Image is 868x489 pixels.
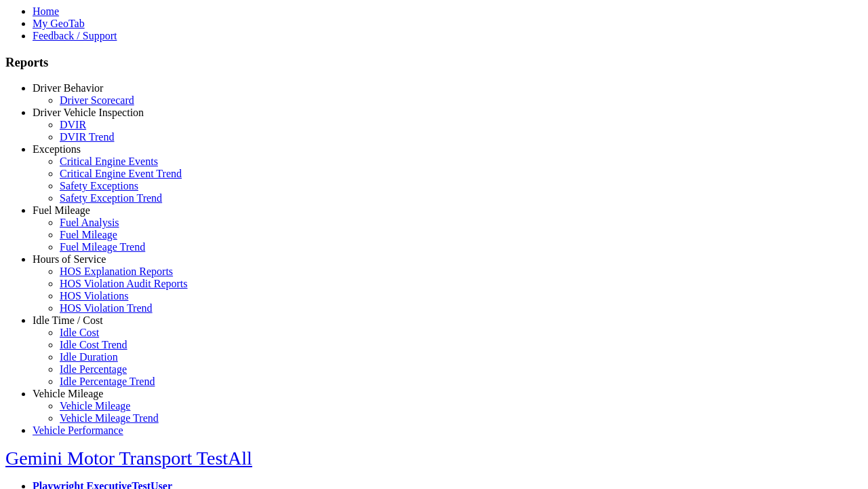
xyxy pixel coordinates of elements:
a: Exceptions [33,143,81,155]
a: DVIR [60,119,86,130]
a: Critical Engine Event Trend [60,168,182,179]
a: Fuel Mileage [33,204,90,216]
a: Fuel Mileage Trend [60,241,145,253]
a: Gemini Motor Transport TestAll [5,448,252,469]
a: Vehicle Performance [33,424,123,436]
a: HOS Violation Trend [60,302,153,314]
a: Idle Cost [60,327,99,338]
a: Vehicle Mileage [60,400,130,412]
a: Idle Percentage Trend [60,376,155,387]
a: Vehicle Mileage Trend [60,412,159,424]
a: HOS Explanation Reports [60,266,173,277]
a: Idle Cost Trend [60,339,127,350]
a: Fuel Mileage [60,229,117,240]
a: Critical Engine Events [60,156,158,167]
a: Safety Exceptions [60,180,138,192]
a: Fuel Analysis [60,217,119,228]
a: Idle Duration [60,351,118,363]
a: My GeoTab [33,18,85,29]
a: HOS Violations [60,290,128,302]
a: HOS Violation Audit Reports [60,278,188,289]
a: Feedback / Support [33,30,117,41]
a: Driver Vehicle Inspection [33,107,144,118]
a: DVIR Trend [60,131,114,143]
a: Vehicle Mileage [33,388,103,399]
a: Home [33,5,59,17]
a: Driver Behavior [33,82,103,94]
a: Idle Percentage [60,363,127,375]
a: Driver Scorecard [60,94,134,106]
a: Safety Exception Trend [60,192,162,204]
a: Idle Time / Cost [33,314,103,326]
h3: Reports [5,55,863,70]
a: Hours of Service [33,253,106,265]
